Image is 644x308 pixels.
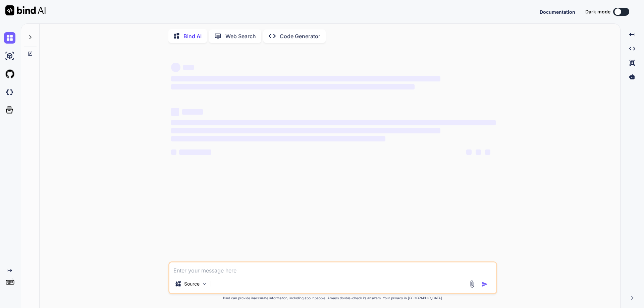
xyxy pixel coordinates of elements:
[4,68,15,80] img: githubLight
[171,63,180,72] span: ‌
[5,5,46,15] img: Bind AI
[468,280,476,288] img: attachment
[179,149,211,155] span: ‌
[4,50,15,62] img: ai-studio
[540,8,575,15] button: Documentation
[184,281,200,287] p: Source
[183,32,202,40] p: Bind AI
[182,109,203,115] span: ‌
[4,32,15,44] img: chat
[171,120,496,125] span: ‌
[202,281,207,287] img: Pick Models
[4,86,15,98] img: darkCloudIdeIcon
[466,149,472,155] span: ‌
[481,281,488,288] img: icon
[168,296,497,301] p: Bind can provide inaccurate information, including about people. Always double-check its answers....
[171,108,179,116] span: ‌
[225,32,256,40] p: Web Search
[171,136,385,141] span: ‌
[171,128,440,133] span: ‌
[171,76,440,81] span: ‌
[585,8,610,15] span: Dark mode
[183,65,194,70] span: ‌
[485,149,490,155] span: ‌
[171,84,415,89] span: ‌
[540,9,575,15] span: Documentation
[280,32,320,40] p: Code Generator
[171,149,176,155] span: ‌
[476,149,481,155] span: ‌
